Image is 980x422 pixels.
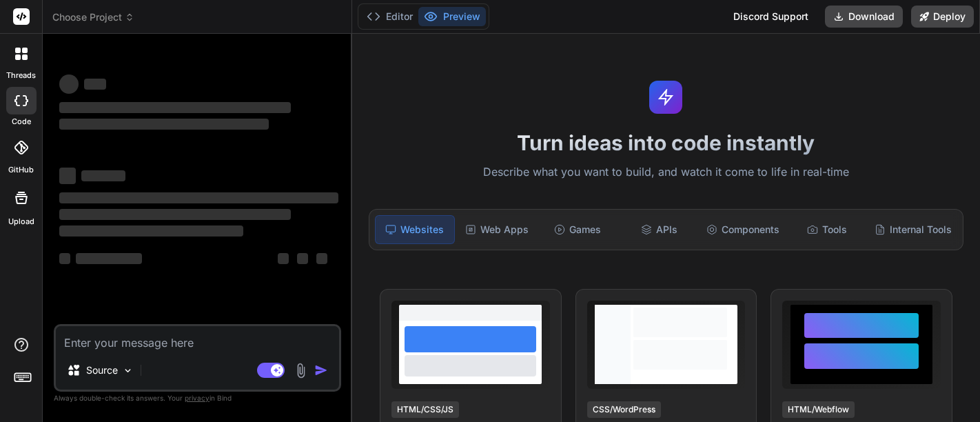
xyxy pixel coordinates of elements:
[788,215,866,244] div: Tools
[59,119,269,130] span: ‌
[458,215,536,244] div: Web Apps
[278,253,289,264] span: ‌
[122,365,134,376] img: Pick Models
[375,215,455,244] div: Websites
[620,215,698,244] div: APIs
[314,363,328,377] img: icon
[59,74,79,94] span: ‌
[782,401,855,418] div: HTML/Webflow
[361,7,418,26] button: Editor
[59,209,291,220] span: ‌
[293,363,309,379] img: attachment
[418,7,486,26] button: Preview
[86,363,118,377] p: Source
[360,130,972,155] h1: Turn ideas into code instantly
[59,253,70,264] span: ‌
[185,394,210,402] span: privacy
[360,163,972,181] p: Describe what you want to build, and watch it come to life in real-time
[59,168,76,184] span: ‌
[59,192,338,203] span: ‌
[825,6,903,28] button: Download
[725,6,817,28] div: Discord Support
[869,215,957,244] div: Internal Tools
[316,253,327,264] span: ‌
[297,253,308,264] span: ‌
[59,225,243,237] span: ‌
[8,216,34,228] label: Upload
[81,170,125,181] span: ‌
[701,215,785,244] div: Components
[52,10,134,24] span: Choose Project
[587,401,661,418] div: CSS/WordPress
[538,215,617,244] div: Games
[6,70,36,81] label: threads
[391,401,459,418] div: HTML/CSS/JS
[59,102,291,113] span: ‌
[8,164,34,176] label: GitHub
[911,6,974,28] button: Deploy
[84,79,106,90] span: ‌
[12,116,31,128] label: code
[76,253,142,264] span: ‌
[54,392,341,405] p: Always double-check its answers. Your in Bind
